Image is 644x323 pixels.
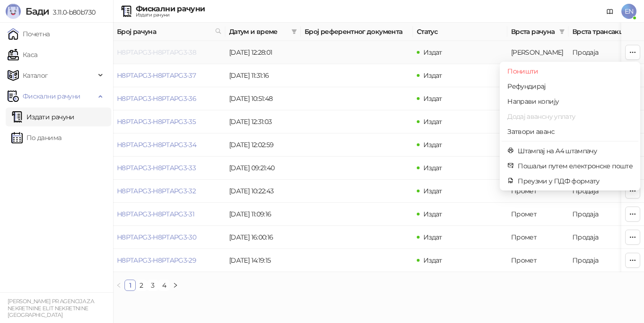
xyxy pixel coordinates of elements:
span: Број рачуна [117,26,211,37]
span: Рефундирај [507,81,633,91]
span: filter [291,29,297,34]
td: H8PTAPG3-H8PTAPG3-29 [113,249,225,272]
a: H8PTAPG3-H8PTAPG3-34 [117,141,196,149]
li: Претходна страна [113,280,124,291]
span: left [116,282,122,288]
span: Издат [423,94,442,103]
td: H8PTAPG3-H8PTAPG3-38 [113,41,225,64]
span: Издат [423,117,442,126]
a: H8PTAPG3-H8PTAPG3-38 [117,48,196,57]
span: Издат [423,71,442,80]
div: Фискални рачуни [136,5,205,13]
span: Датум и време [229,26,288,37]
a: H8PTAPG3-H8PTAPG3-36 [117,94,196,103]
li: Следећа страна [170,280,181,291]
span: Издат [423,164,442,172]
td: H8PTAPG3-H8PTAPG3-37 [113,64,225,87]
a: Издати рачуни [11,108,74,126]
li: 1 [124,280,136,291]
a: 2 [136,280,147,290]
li: 3 [147,280,158,291]
td: [DATE] 16:00:16 [225,226,301,249]
span: EN [621,4,636,19]
span: Направи копију [507,96,633,107]
td: H8PTAPG3-H8PTAPG3-34 [113,133,225,157]
td: [DATE] 09:21:40 [225,157,301,180]
a: H8PTAPG3-H8PTAPG3-32 [117,187,196,195]
span: filter [289,25,299,39]
td: H8PTAPG3-H8PTAPG3-36 [113,87,225,110]
td: [DATE] 12:31:03 [225,110,301,133]
a: Почетна [8,25,50,43]
span: Бади [25,6,49,17]
a: 4 [159,280,169,290]
td: H8PTAPG3-H8PTAPG3-32 [113,180,225,203]
span: Издат [423,210,442,218]
a: Документација [603,4,618,19]
td: H8PTAPG3-H8PTAPG3-30 [113,226,225,249]
button: right [170,280,181,291]
span: Поништи [507,66,633,76]
span: Издат [423,48,442,57]
td: Промет [507,203,569,226]
td: [DATE] 12:02:59 [225,133,301,157]
small: [PERSON_NAME] PR AGENCIJA ZA NEKRETNINE ELIT NEKRETNINE [GEOGRAPHIC_DATA] [8,298,94,318]
th: Статус [413,23,507,41]
span: filter [557,25,567,39]
td: Аванс [507,41,569,64]
th: Број рачуна [113,23,225,41]
li: 2 [136,280,147,291]
a: H8PTAPG3-H8PTAPG3-33 [117,164,196,172]
a: H8PTAPG3-H8PTAPG3-29 [117,256,196,265]
td: [DATE] 12:28:01 [225,41,301,64]
span: right [173,282,178,288]
button: left [113,280,124,291]
th: Врста рачуна [507,23,569,41]
a: H8PTAPG3-H8PTAPG3-35 [117,117,196,126]
td: H8PTAPG3-H8PTAPG3-31 [113,203,225,226]
span: Каталог [23,66,48,85]
td: [DATE] 11:31:16 [225,64,301,87]
span: Додај авансну уплату [507,111,633,122]
td: H8PTAPG3-H8PTAPG3-35 [113,110,225,133]
a: 3 [148,280,158,290]
span: Затвори аванс [507,126,633,137]
a: 1 [125,280,135,290]
a: H8PTAPG3-H8PTAPG3-37 [117,71,196,80]
span: Издат [423,187,442,195]
td: Промет [507,180,569,203]
span: Штампај на А4 штампачу [518,146,633,156]
span: Издат [423,233,442,241]
a: По данима [11,128,61,147]
span: Издат [423,141,442,149]
span: Издат [423,256,442,265]
th: Број референтног документа [301,23,413,41]
a: Каса [8,45,37,64]
a: H8PTAPG3-H8PTAPG3-31 [117,210,194,218]
li: Није могуће додати авансну уплату јер је укупан износ већ уплаћен [502,109,638,124]
span: Преузми у ПДФ формату [518,176,633,186]
div: Издати рачуни [136,13,205,17]
span: filter [559,29,565,34]
a: H8PTAPG3-H8PTAPG3-30 [117,233,196,241]
td: [DATE] 11:09:16 [225,203,301,226]
span: Врста рачуна [511,26,555,37]
span: Врста трансакције [572,26,636,37]
td: [DATE] 14:19:15 [225,249,301,272]
td: H8PTAPG3-H8PTAPG3-33 [113,157,225,180]
img: Logo [6,4,21,19]
li: 4 [158,280,170,291]
td: [DATE] 10:22:43 [225,180,301,203]
span: 3.11.0-b80b730 [49,8,95,17]
td: Промет [507,226,569,249]
span: Фискални рачуни [23,87,80,106]
span: Пошаљи путем електронске поште [518,161,633,171]
td: [DATE] 10:51:48 [225,87,301,110]
td: Промет [507,249,569,272]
